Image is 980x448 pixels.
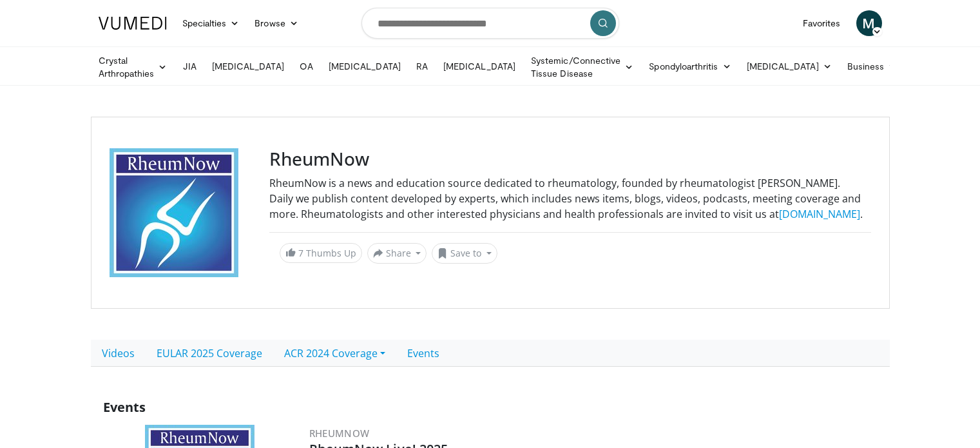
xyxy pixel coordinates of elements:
[432,243,497,264] button: Save to
[367,243,427,264] button: Share
[91,54,175,80] a: Crystal Arthropathies
[175,54,204,79] a: JIA
[523,54,641,80] a: Systemic/Connective Tissue Disease
[856,10,882,36] a: M
[436,54,523,79] a: [MEDICAL_DATA]
[146,340,273,367] a: EULAR 2025 Coverage
[361,8,619,39] input: Search topics, interventions
[795,10,849,36] a: Favorites
[99,17,167,30] img: VuMedi Logo
[641,54,738,79] a: Spondyloarthritis
[103,398,146,416] span: Events
[175,10,247,36] a: Specialties
[247,10,306,36] a: Browse
[739,54,840,79] a: [MEDICAL_DATA]
[292,54,321,79] a: OA
[408,54,436,79] a: RA
[298,247,303,259] span: 7
[269,148,871,170] h3: RheumNow
[779,207,860,221] a: [DOMAIN_NAME]
[321,54,408,79] a: [MEDICAL_DATA]
[91,340,146,367] a: Videos
[204,54,292,79] a: [MEDICAL_DATA]
[280,243,362,263] a: 7 Thumbs Up
[396,340,450,367] a: Events
[273,340,396,367] a: ACR 2024 Coverage
[309,427,370,440] a: RheumNow
[840,54,905,79] a: Business
[269,175,871,222] div: RheumNow is a news and education source dedicated to rheumatology, founded by rheumatologist [PER...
